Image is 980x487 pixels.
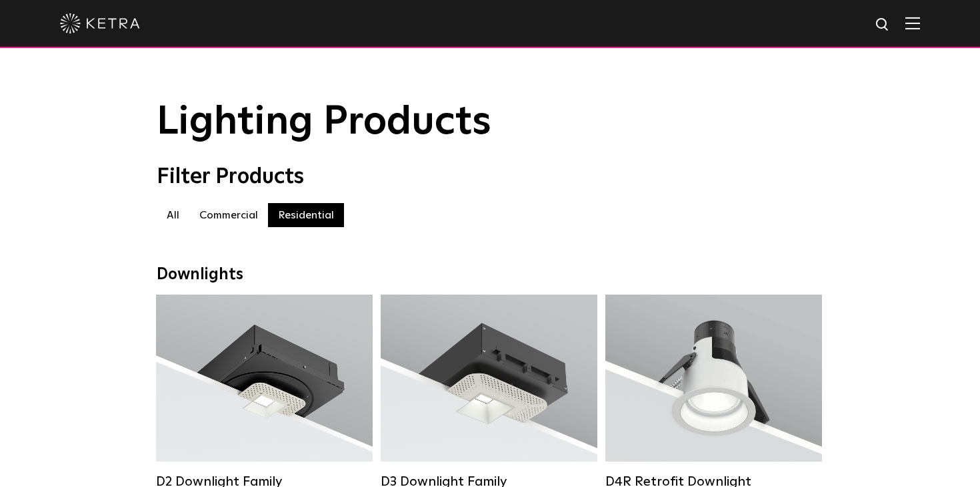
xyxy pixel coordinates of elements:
[157,164,823,190] div: Filter Products
[905,17,920,29] img: Hamburger%20Nav.svg
[875,17,891,33] img: search icon
[189,203,268,227] label: Commercial
[157,102,491,142] span: Lighting Products
[157,265,823,285] div: Downlights
[157,203,189,227] label: All
[268,203,344,227] label: Residential
[60,13,140,33] img: ketra-logo-2019-white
